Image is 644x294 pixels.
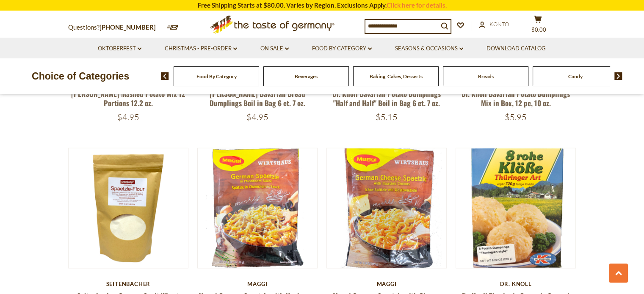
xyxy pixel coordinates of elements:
span: $4.95 [117,112,139,122]
img: Dr. Knoll Thuringia Coarsely Ground Dumplings 8.3 oz [456,148,576,268]
div: Seitenbacher [68,280,189,287]
button: $0.00 [525,15,551,36]
a: Download Catalog [486,44,546,53]
a: Breads [478,73,494,80]
div: Maggi [326,280,447,287]
a: On Sale [260,44,289,53]
span: Konto [489,21,509,27]
a: Dr. Knoll Bavarian Potato Dumplings Mix in Box, 12 pc, 10 oz. [462,88,570,108]
img: Maggi German Spaetzle with Mushroom Sauce - 4.3 oz. [198,148,318,268]
a: Click here for details. [387,1,447,9]
img: previous arrow [161,72,169,80]
div: Dr. Knoll [456,280,576,287]
img: Maggi German Spaetzle with Cheese Sauce & Roasted Onions - 4.2 oz. [327,148,447,268]
a: Candy [568,73,583,80]
img: next arrow [614,72,622,80]
img: Seitenbacher German Spelt Wheat Spaetzle Flour, 16 oz [69,148,188,268]
p: Questions? [68,22,162,33]
a: Konto [479,20,509,29]
a: [PERSON_NAME] Mashed Potato Mix 12 Portions 12.2 oz. [71,88,185,108]
a: Seasons & Occasions [395,44,463,53]
a: Christmas - PRE-ORDER [165,44,237,53]
a: Baking, Cakes, Desserts [370,73,423,80]
a: [PERSON_NAME] Bavarian Bread Dumplings Boil in Bag 6 ct. 7 oz. [210,88,305,108]
a: Food By Category [312,44,372,53]
div: Maggi [197,280,318,287]
a: [PHONE_NUMBER] [100,23,156,31]
a: Food By Category [196,73,237,80]
span: $5.95 [505,112,527,122]
a: Beverages [295,73,318,80]
span: $4.95 [246,112,268,122]
a: Dr. Knoll Bavarian Potato Dumplings "Half and Half" Boil in Bag 6 ct. 7 oz. [332,88,441,108]
span: $5.15 [376,112,398,122]
span: $0.00 [531,26,546,33]
a: Oktoberfest [98,44,141,53]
